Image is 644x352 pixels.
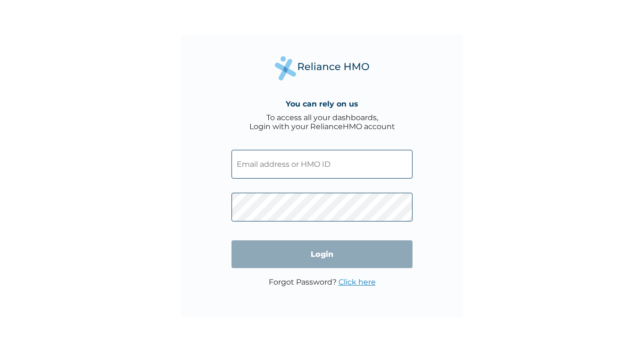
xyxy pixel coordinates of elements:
input: Login [231,240,413,268]
input: Email address or HMO ID [231,150,413,179]
img: Reliance Health's Logo [275,56,369,80]
p: Forgot Password? [269,278,376,287]
h4: You can rely on us [286,99,358,108]
a: Click here [339,278,376,287]
div: To access all your dashboards, Login with your RelianceHMO account [249,113,395,131]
